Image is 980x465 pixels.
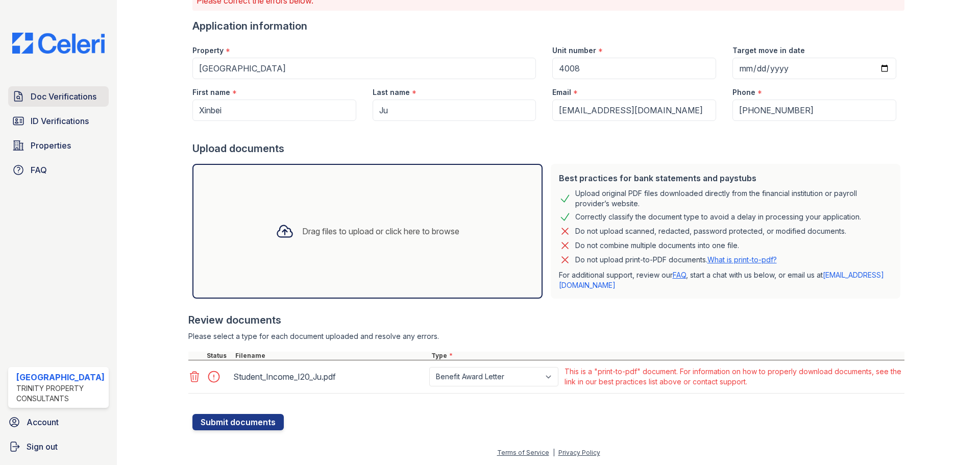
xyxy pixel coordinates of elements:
[302,225,459,237] div: Drag files to upload or click here to browse
[552,87,571,97] label: Email
[192,141,904,156] div: Upload documents
[429,352,904,360] div: Type
[27,416,59,428] span: Account
[559,270,892,290] p: For additional support, review our , start a chat with us below, or email us at
[552,45,596,56] label: Unit number
[732,45,805,56] label: Target move in date
[707,255,777,264] a: What is print-to-pdf?
[192,45,224,56] label: Property
[575,239,739,252] div: Do not combine multiple documents into one file.
[31,139,71,152] span: Properties
[673,271,686,279] a: FAQ
[559,172,892,184] div: Best practices for bank statements and paystubs
[192,19,904,33] div: Application information
[575,225,846,237] div: Do not upload scanned, redacted, password protected, or modified documents.
[233,369,425,385] div: Student_Income_I20_Ju.pdf
[575,188,892,209] div: Upload original PDF files downloaded directly from the financial institution or payroll provider’...
[8,160,109,180] a: FAQ
[31,90,96,103] span: Doc Verifications
[4,412,113,432] a: Account
[31,164,47,176] span: FAQ
[497,449,549,456] a: Terms of Service
[732,87,755,97] label: Phone
[558,449,600,456] a: Privacy Policy
[188,313,904,327] div: Review documents
[373,87,410,97] label: Last name
[192,414,284,430] button: Submit documents
[205,352,233,360] div: Status
[575,211,861,223] div: Correctly classify the document type to avoid a delay in processing your application.
[553,449,555,456] div: |
[4,33,113,54] img: CE_Logo_Blue-a8612792a0a2168367f1c8372b55b34899dd931a85d93a1a3d3e32e68fde9ad4.png
[233,352,429,360] div: Filename
[27,440,58,453] span: Sign out
[8,111,109,131] a: ID Verifications
[8,86,109,107] a: Doc Verifications
[188,331,904,341] div: Please select a type for each document uploaded and resolve any errors.
[16,371,105,383] div: [GEOGRAPHIC_DATA]
[575,255,777,265] p: Do not upload print-to-PDF documents.
[565,366,902,387] div: This is a "print-to-pdf" document. For information on how to properly download documents, see the...
[192,87,230,97] label: First name
[16,383,105,404] div: Trinity Property Consultants
[31,115,89,127] span: ID Verifications
[4,436,113,457] a: Sign out
[8,135,109,156] a: Properties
